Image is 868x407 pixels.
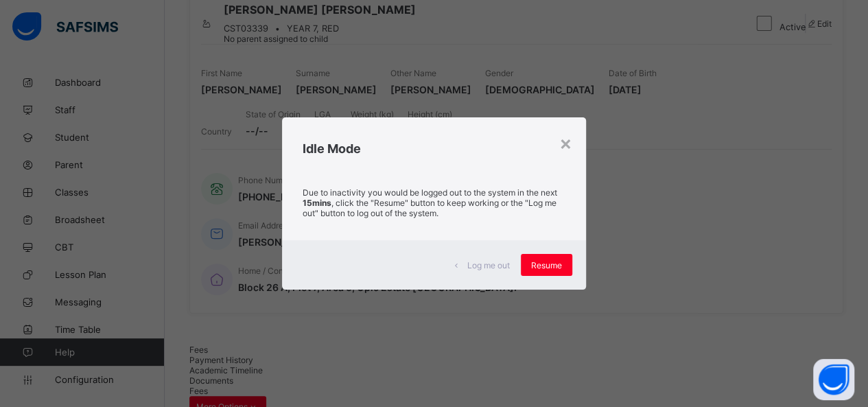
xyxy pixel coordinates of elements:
p: Due to inactivity you would be logged out to the system in the next , click the "Resume" button t... [303,187,565,218]
span: Log me out [467,260,510,270]
button: Open asap [813,359,854,400]
h2: Idle Mode [303,141,565,156]
span: Resume [531,260,562,270]
div: × [559,131,572,154]
strong: 15mins [303,198,331,208]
